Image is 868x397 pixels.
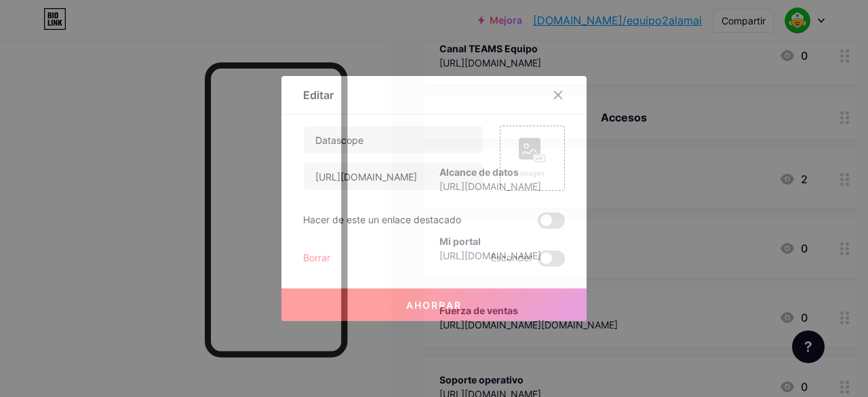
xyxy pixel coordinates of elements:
[281,288,587,321] button: Ahorrar
[491,252,532,263] font: Esconder
[303,214,461,225] font: Hacer de este un enlace destacado
[303,88,334,102] font: Editar
[304,163,483,190] input: URL
[303,252,330,263] font: Borrar
[520,169,545,177] font: Imagen
[406,299,462,311] font: Ahorrar
[304,126,483,153] input: Título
